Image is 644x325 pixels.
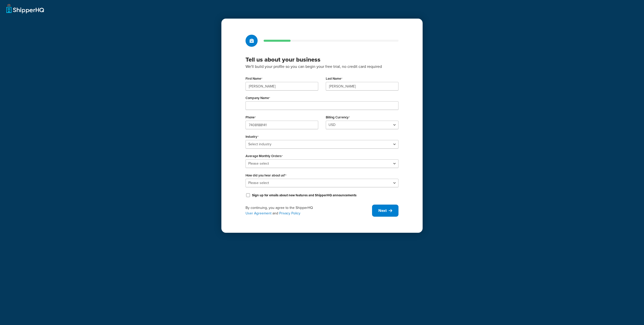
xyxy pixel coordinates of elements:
a: Privacy Policy [279,211,300,216]
a: User Agreement [246,211,271,216]
label: Last Name [326,77,342,81]
button: Next [372,205,398,217]
h3: Tell us about your business [246,56,398,63]
label: Billing Currency [326,115,350,119]
label: How did you hear about us? [246,173,287,177]
label: Company Name [246,96,270,100]
label: Average Monthly Orders [246,154,283,158]
label: First Name [246,77,262,81]
label: Phone [246,115,256,119]
label: Industry [246,135,259,139]
span: Next [378,208,387,213]
label: Sign up for emails about new features and ShipperHQ announcements [252,193,356,198]
p: We'll build your profile so you can begin your free trial, no credit card required [246,63,398,70]
div: By continuing, you agree to the ShipperHQ and [246,205,372,216]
